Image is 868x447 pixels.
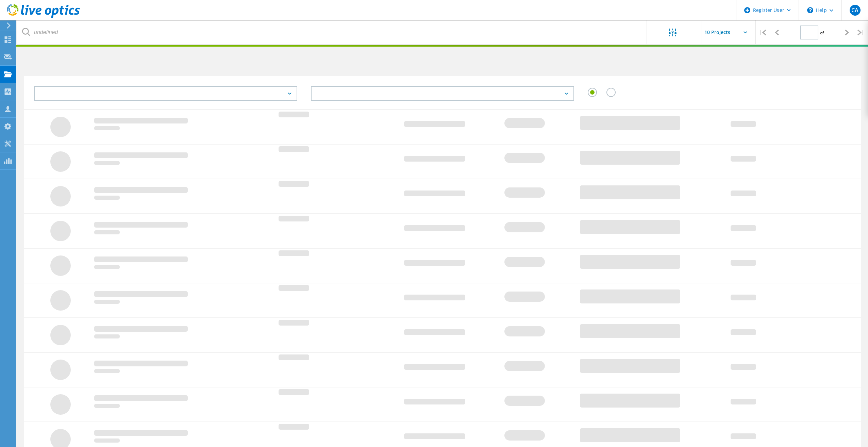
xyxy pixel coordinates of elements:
[807,7,813,13] svg: \n
[17,20,647,44] input: undefined
[851,7,858,13] span: CA
[820,30,824,36] span: of
[756,20,770,45] div: |
[7,14,80,19] a: Live Optics Dashboard
[854,20,868,45] div: |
